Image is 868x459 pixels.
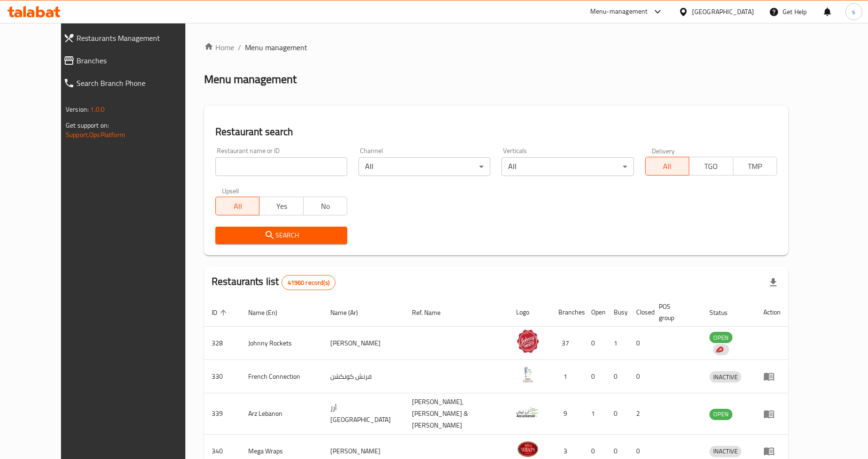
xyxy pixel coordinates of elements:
[241,327,323,360] td: Johnny Rockets
[733,157,777,176] button: TMP
[606,393,629,435] td: 0
[241,393,323,435] td: Arz Lebanon
[215,157,347,176] input: Search for restaurant name or ID..
[713,344,729,355] div: Indicates that the vendor menu management has been moved to DH Catalog service
[763,371,781,382] div: Menu
[330,307,370,318] span: Name (Ar)
[204,42,234,53] a: Home
[606,360,629,393] td: 0
[220,199,256,213] span: All
[763,445,781,457] div: Menu
[606,327,629,360] td: 1
[509,298,551,327] th: Logo
[204,360,241,393] td: 330
[241,360,323,393] td: French Connection
[590,6,648,17] div: Menu-management
[551,360,584,393] td: 1
[223,229,340,241] span: Search
[737,160,773,173] span: TMP
[259,197,303,215] button: Yes
[212,275,335,290] h2: Restaurants list
[76,77,198,89] span: Search Branch Phone
[659,301,691,323] span: POS group
[282,275,335,290] div: Total records count
[282,278,335,287] span: 41960 record(s)
[212,307,229,318] span: ID
[762,271,784,294] div: Export file
[303,197,347,215] button: No
[516,400,540,424] img: Arz Lebanon
[693,160,729,173] span: TGO
[76,55,198,66] span: Branches
[551,327,584,360] td: 37
[307,199,343,213] span: No
[238,42,241,53] li: /
[502,157,633,176] div: All
[404,393,509,435] td: [PERSON_NAME],[PERSON_NAME] & [PERSON_NAME]
[629,393,651,435] td: 2
[412,307,453,318] span: Ref. Name
[263,199,299,213] span: Yes
[76,32,198,44] span: Restaurants Management
[90,103,105,115] span: 1.0.0
[56,72,206,94] a: Search Branch Phone
[692,7,754,17] div: [GEOGRAPHIC_DATA]
[56,27,206,49] a: Restaurants Management
[323,360,404,393] td: فرنش كونكشن
[222,187,239,194] label: Upsell
[66,129,125,141] a: Support.OpsPlatform
[56,49,206,72] a: Branches
[248,307,289,318] span: Name (En)
[645,157,689,176] button: All
[323,393,404,435] td: أرز [GEOGRAPHIC_DATA]
[852,7,855,17] span: s
[709,332,732,343] span: OPEN
[709,446,741,457] span: INACTIVE
[323,327,404,360] td: [PERSON_NAME]
[204,42,788,53] nav: breadcrumb
[516,363,540,386] img: French Connection
[584,327,606,360] td: 0
[756,298,788,327] th: Action
[66,119,109,131] span: Get support on:
[629,360,651,393] td: 0
[629,298,651,327] th: Closed
[649,160,685,173] span: All
[245,42,307,53] span: Menu management
[66,103,89,115] span: Version:
[516,329,540,353] img: Johnny Rockets
[652,147,675,154] label: Delivery
[215,197,259,215] button: All
[763,408,781,420] div: Menu
[551,393,584,435] td: 9
[629,327,651,360] td: 0
[709,409,732,420] span: OPEN
[215,227,347,244] button: Search
[709,372,741,382] span: INACTIVE
[715,345,723,354] img: delivery hero logo
[606,298,629,327] th: Busy
[584,298,606,327] th: Open
[204,72,297,87] h2: Menu management
[551,298,584,327] th: Branches
[584,393,606,435] td: 1
[204,327,241,360] td: 328
[584,360,606,393] td: 0
[709,307,740,318] span: Status
[358,157,490,176] div: All
[204,393,241,435] td: 339
[689,157,733,176] button: TGO
[215,125,777,139] h2: Restaurant search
